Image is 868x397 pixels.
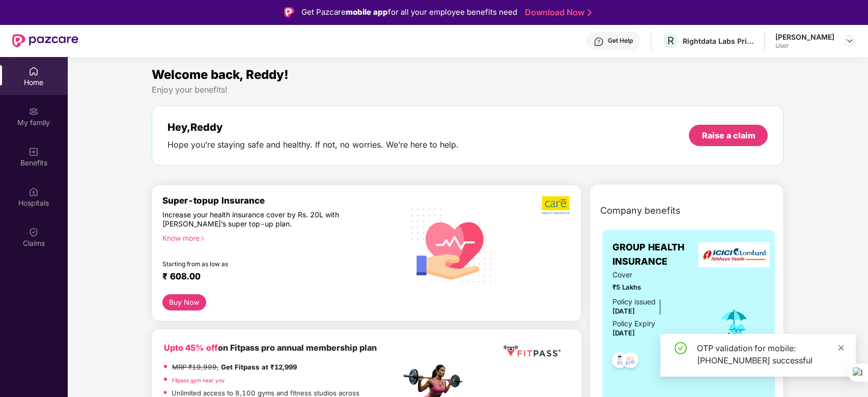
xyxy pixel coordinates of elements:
[612,318,655,329] div: Policy Expiry
[618,349,643,374] img: svg+xml;base64,PHN2ZyB4bWxucz0iaHR0cDovL3d3dy53My5vcmcvMjAwMC9zdmciIHdpZHRoPSI0OC45NDMiIGhlaWdodD...
[612,329,635,337] span: [DATE]
[164,343,377,353] b: on Fitpass pro annual membership plan
[607,349,632,374] img: svg+xml;base64,PHN2ZyB4bWxucz0iaHR0cDovL3d3dy53My5vcmcvMjAwMC9zdmciIHdpZHRoPSI0OC45NDMiIGhlaWdodD...
[162,271,390,283] div: ₹ 608.00
[837,344,845,351] span: close
[29,187,39,197] img: svg+xml;base64,PHN2ZyBpZD0iSG9zcGl0YWxzIiB4bWxucz0iaHR0cDovL3d3dy53My5vcmcvMjAwMC9zdmciIHdpZHRoPS...
[167,139,459,150] div: Hope you’re staying safe and healthy. If not, no worries. We’re here to help.
[162,234,395,241] div: Know more
[775,32,834,42] div: [PERSON_NAME]
[608,37,633,45] div: Get Help
[162,210,357,229] div: Increase your health insurance cover by Rs. 20L with [PERSON_NAME]’s super top-up plan.
[846,37,854,45] img: svg+xml;base64,PHN2ZyBpZD0iRHJvcGRvd24tMzJ4MzIiIHhtbG5zPSJodHRwOi8vd3d3LnczLm9yZy8yMDAwL3N2ZyIgd2...
[612,282,704,293] span: ₹5 Lakhs
[172,363,219,371] del: MRP ₹19,999,
[152,67,289,82] span: Welcome back, Reddy!
[29,106,39,117] img: svg+xml;base64,PHN2ZyB3aWR0aD0iMjAiIGhlaWdodD0iMjAiIHZpZXdCb3g9IjAgMCAyMCAyMCIgZmlsbD0ibm9uZSIgeG...
[152,84,784,95] div: Enjoy your benefits!
[167,121,459,133] div: Hey, Reddy
[284,7,294,17] img: Logo
[301,6,517,18] div: Get Pazcare for all your employee benefits need
[29,147,39,157] img: svg+xml;base64,PHN2ZyBpZD0iQmVuZWZpdHMiIHhtbG5zPSJodHRwOi8vd3d3LnczLm9yZy8yMDAwL3N2ZyIgd2lkdGg9Ij...
[697,342,844,366] div: OTP validation for mobile: [PHONE_NUMBER] successful
[403,195,500,294] img: svg+xml;base64,PHN2ZyB4bWxucz0iaHR0cDovL3d3dy53My5vcmcvMjAwMC9zdmciIHhtbG5zOnhsaW5rPSJodHRwOi8vd3...
[612,296,656,307] div: Policy issued
[501,342,563,360] img: fppp.png
[200,236,205,241] span: right
[12,34,78,47] img: New Pazcare Logo
[172,377,225,383] a: Fitpass gym near you
[542,195,571,215] img: b5dec4f62d2307b9de63beb79f102df3.png
[162,294,207,310] button: Buy Now
[775,42,834,50] div: User
[221,363,297,371] strong: Get Fitpass at ₹12,999
[612,240,704,269] span: GROUP HEALTH INSURANCE
[346,7,388,17] strong: mobile app
[594,37,604,47] img: svg+xml;base64,PHN2ZyBpZD0iSGVscC0zMngzMiIgeG1sbnM9Imh0dHA6Ly93d3cudzMub3JnLzIwMDAvc3ZnIiB3aWR0aD...
[683,36,754,46] div: Rightdata Labs Private Limited
[525,7,589,18] a: Download Now
[612,269,704,280] span: Cover
[164,343,218,353] b: Upto 45% off
[698,242,770,267] img: insurerLogo
[718,306,751,340] img: icon
[29,66,39,76] img: svg+xml;base64,PHN2ZyBpZD0iSG9tZSIgeG1sbnM9Imh0dHA6Ly93d3cudzMub3JnLzIwMDAvc3ZnIiB3aWR0aD0iMjAiIG...
[29,227,39,237] img: svg+xml;base64,PHN2ZyBpZD0iQ2xhaW0iIHhtbG5zPSJodHRwOi8vd3d3LnczLm9yZy8yMDAwL3N2ZyIgd2lkdGg9IjIwIi...
[675,342,687,354] span: check-circle
[612,307,635,315] span: [DATE]
[162,195,401,206] div: Super-topup Insurance
[587,7,592,18] img: Stroke
[702,130,755,141] div: Raise a claim
[162,260,357,267] div: Starting from as low as
[667,35,674,47] span: R
[600,204,681,218] span: Company benefits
